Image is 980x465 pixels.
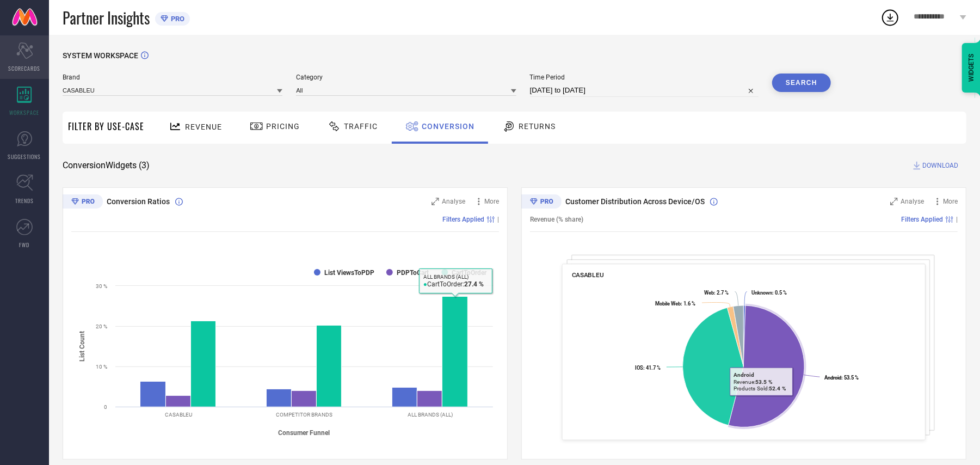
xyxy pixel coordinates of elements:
span: FWD [20,241,30,249]
tspan: List Count [78,331,86,362]
span: Filters Applied [442,216,484,223]
tspan: IOS [635,365,643,371]
span: Analyse [442,198,465,205]
span: More [484,198,499,205]
span: | [497,216,499,223]
span: SUGGESTIONS [8,152,41,161]
span: Brand [63,74,282,81]
span: Revenue [185,123,222,131]
span: Filters Applied [901,216,943,223]
span: TRENDS [15,197,34,205]
text: : 53.5 % [824,375,859,381]
text: COMPETITOR BRANDS [276,412,332,418]
tspan: Android [824,375,841,381]
span: SCORECARDS [9,64,41,72]
input: Select time period [530,84,759,97]
div: Premium [63,194,103,211]
span: Customer Distribution Across Device/OS [565,197,705,206]
tspan: Unknown [751,290,772,296]
text: PDPToCart [397,269,429,277]
svg: Zoom [890,198,898,205]
text: 30 % [96,283,107,289]
span: Conversion [422,122,474,131]
span: SYSTEM WORKSPACE [63,51,138,60]
span: Time Period [530,74,759,81]
text: : 0.5 % [751,290,787,296]
div: Premium [521,194,562,211]
span: PRO [168,15,184,23]
tspan: Consumer Funnel [279,429,330,437]
text: 0 [104,404,107,410]
span: DOWNLOAD [922,160,958,171]
span: Category [296,74,516,81]
span: Conversion Widgets ( 3 ) [63,160,150,171]
span: Filter By Use-Case [68,120,144,133]
text: : 1.6 % [655,301,695,307]
tspan: Mobile Web [655,301,681,307]
span: Revenue (% share) [530,216,583,223]
span: Returns [519,122,556,131]
text: : 41.7 % [635,365,661,371]
span: WORKSPACE [10,108,40,117]
tspan: Web [704,290,714,296]
span: Pricing [266,122,300,131]
text: 20 % [96,323,107,329]
span: More [943,198,958,205]
span: | [956,216,958,223]
text: ALL BRANDS (ALL) [408,412,453,418]
span: CASABLEU [572,271,604,279]
span: Conversion Ratios [107,197,170,206]
text: 10 % [96,364,107,370]
span: Traffic [344,122,378,131]
text: CartToOrder [452,269,487,277]
span: Analyse [901,198,924,205]
div: Open download list [880,8,900,27]
text: List ViewsToPDP [324,269,374,277]
button: Search [772,74,831,92]
svg: Zoom [432,198,439,205]
text: CASABLEU [165,412,192,418]
text: : 2.7 % [704,290,729,296]
span: Partner Insights [63,7,150,29]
